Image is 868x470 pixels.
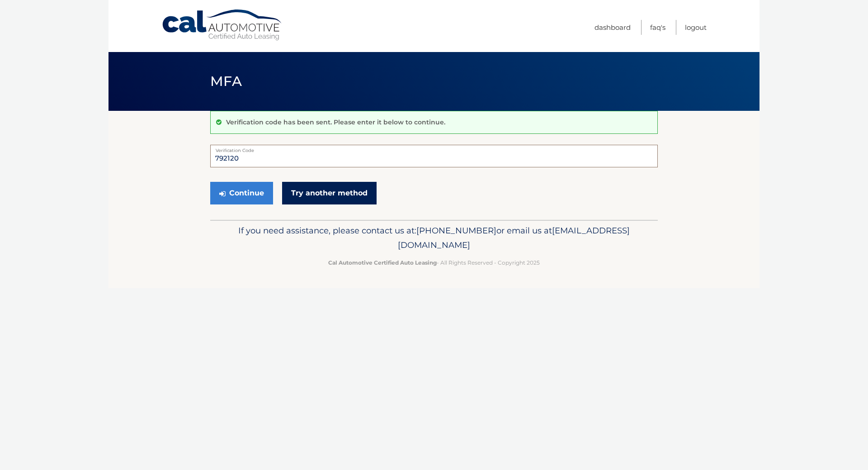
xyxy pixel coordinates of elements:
[216,258,652,267] p: - All Rights Reserved - Copyright 2025
[210,73,242,90] span: MFA
[685,20,707,35] a: Logout
[416,225,496,236] span: [PHONE_NUMBER]
[161,9,283,41] a: Cal Automotive
[328,259,437,266] strong: Cal Automotive Certified Auto Leasing
[210,182,273,204] button: Continue
[650,20,665,35] a: FAQ's
[226,118,445,126] p: Verification code has been sent. Please enter it below to continue.
[210,145,658,152] label: Verification Code
[594,20,631,35] a: Dashboard
[282,182,377,204] a: Try another method
[210,145,658,167] input: Verification Code
[398,225,630,250] span: [EMAIL_ADDRESS][DOMAIN_NAME]
[216,223,652,252] p: If you need assistance, please contact us at: or email us at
